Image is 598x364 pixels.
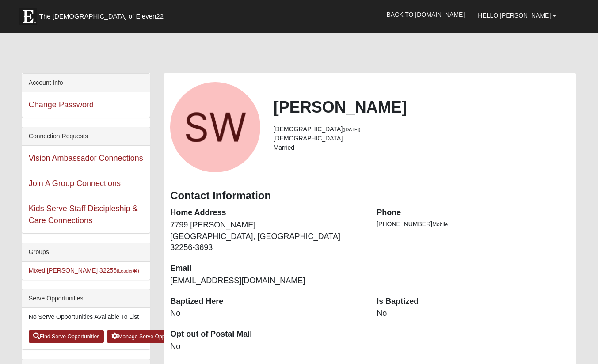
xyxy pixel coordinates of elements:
li: Married [274,143,570,152]
dt: Baptized Here [170,296,363,307]
small: ([DATE]) [343,127,360,132]
a: Mixed [PERSON_NAME] 32256(Leader) [29,267,139,274]
dt: Home Address [170,207,363,219]
span: Mobile [432,221,448,227]
a: Manage Serve Opportunities [107,330,191,343]
div: Connection Requests [22,127,150,146]
dd: No [377,308,570,319]
li: [DEMOGRAPHIC_DATA] [274,125,570,134]
span: Hello [PERSON_NAME] [478,12,551,19]
img: Eleven22 logo [19,8,37,25]
div: Serve Opportunities [22,289,150,308]
h2: [PERSON_NAME] [274,98,570,117]
dt: Email [170,263,363,274]
h3: Contact Information [170,190,570,202]
a: View Fullsize Photo [170,82,260,172]
dd: No [170,341,363,353]
a: Back to [DOMAIN_NAME] [380,4,471,26]
a: Find Serve Opportunities [29,330,104,343]
dt: Phone [377,207,570,219]
span: The [DEMOGRAPHIC_DATA] of Eleven22 [39,12,164,21]
a: Kids Serve Staff Discipleship & Care Connections [29,204,138,225]
div: Groups [22,243,150,262]
a: Join A Group Connections [29,179,121,188]
dt: Is Baptized [377,296,570,307]
a: Vision Ambassador Connections [29,154,143,163]
dt: Opt out of Postal Mail [170,329,363,340]
li: No Serve Opportunities Available To List [22,308,150,326]
div: Account Info [22,74,150,92]
dd: 7799 [PERSON_NAME] [GEOGRAPHIC_DATA], [GEOGRAPHIC_DATA] 32256-3693 [170,220,363,254]
a: Change Password [29,100,94,109]
li: [PHONE_NUMBER] [377,220,570,229]
dd: No [170,308,363,319]
a: Hello [PERSON_NAME] [471,4,563,27]
dd: [EMAIL_ADDRESS][DOMAIN_NAME] [170,275,363,287]
small: (Leader ) [117,268,139,273]
a: The [DEMOGRAPHIC_DATA] of Eleven22 [15,3,192,25]
li: [DEMOGRAPHIC_DATA] [274,134,570,143]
